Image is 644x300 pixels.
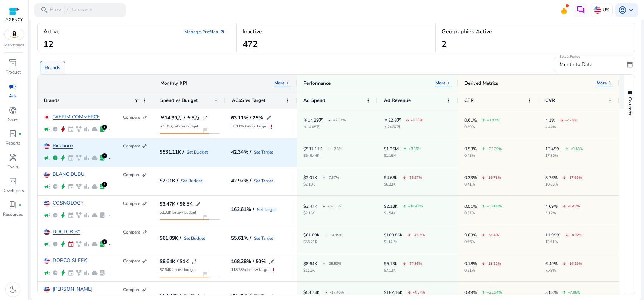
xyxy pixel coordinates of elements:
a: TAERIM COMMERCE [53,114,100,120]
p: 0.18% [464,262,477,266]
span: cloud [91,212,98,219]
span: lab_profile [99,269,106,276]
span: campaign [44,241,50,247]
span: Month to Date [560,61,592,68]
p: $2.01K [303,175,317,180]
h5: 63.11% / 25% [231,116,263,121]
p: 0.21% [464,269,501,272]
span: arrow_outward [219,29,225,35]
div: 1 [102,239,107,244]
p: 0.43% [464,154,502,158]
span: arrow_downward [402,262,406,266]
span: Brands [44,97,59,104]
p: +38.47% [408,205,423,208]
p: 3.03% [545,290,558,295]
span: fiber_manual_record [19,132,21,135]
span: arrow_downward [408,291,411,294]
p: +22.29% [487,147,502,151]
p: $531.11K [303,147,322,151]
p: 4.44% [545,125,577,129]
p: $7.64K above budget [160,268,196,272]
span: edit [195,201,201,207]
img: us.svg [44,258,50,264]
p: -4.57% [413,291,425,294]
span: arrow_upward [403,147,407,151]
span: compare_arrows [142,201,147,206]
span: arrow_upward [562,291,566,294]
span: edit [269,259,274,264]
span: cloud [91,155,98,161]
span: lab_profile [99,212,106,219]
span: pie_chart [52,241,58,247]
a: Set Budget [184,294,205,298]
p: $114.5K [384,240,425,244]
span: arrow_upward [482,147,485,151]
p: AGENCY [5,17,23,23]
span: flag_2 [202,128,208,133]
span: family_history [75,155,82,161]
span: cloud [91,183,98,190]
h5: 28.71% / [231,293,251,298]
p: $5.13K [384,262,398,266]
span: compare_arrows [142,114,147,120]
img: amazon.svg [5,29,24,40]
p: ￥9.39万 above budget [160,125,199,128]
span: bolt [60,155,66,161]
span: donut_small [9,106,17,114]
p: 0.49% [464,290,477,295]
p: +25.94% [487,291,502,294]
span: pie_chart [52,183,58,190]
span: family_history [75,241,82,247]
p: 4.69% [545,204,558,208]
span: campaign [9,82,17,91]
h5: 162.61% / [231,207,254,212]
p: -7.67% [327,176,339,179]
span: arrow_downward [406,118,409,122]
img: us.svg [44,172,50,178]
p: 0.63% [464,233,477,237]
span: arrow_downward [408,233,411,237]
h5: 42.97% / [231,178,251,183]
span: / [64,6,70,14]
p: More [597,80,607,86]
p: $53.74K [303,290,320,295]
p: Sales [8,116,18,123]
span: Columns [627,97,633,115]
span: CTR [464,97,474,104]
span: - [328,113,331,127]
p: Compare [123,229,140,235]
span: arrow_upward [482,118,485,122]
p: +37.68% [487,205,502,208]
span: edit [202,115,208,121]
a: Set Budget [184,236,205,240]
span: campaign [44,126,50,132]
p: 0.53% [464,147,477,151]
span: pie_chart [52,212,58,219]
span: event [68,269,74,276]
img: us.svg [594,6,601,14]
span: lab_profile [99,183,106,190]
p: Compare [123,258,140,264]
h5: 55.61% / [231,236,251,241]
p: 4.1% [545,118,555,122]
p: +4.95% [330,233,342,237]
p: Developers [2,187,24,194]
p: $4.68K [384,175,398,180]
p: Compare [123,114,140,120]
p: 0.41% [464,183,501,186]
p: More [435,80,446,86]
span: exclamation [270,267,277,274]
span: lab_profile [99,126,106,132]
span: fiber_manual_record [19,203,21,206]
p: 0.66% [464,240,499,244]
p: +9.18% [570,147,583,151]
span: edit [191,259,197,264]
p: $2.18K [303,183,339,186]
p: $2.13K [384,204,398,208]
p: US [602,4,609,16]
p: Compare [123,201,140,206]
h5: $2.01K / [160,178,178,183]
span: - [325,285,327,300]
span: bolt [60,212,66,219]
p: Press to search [50,6,92,14]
